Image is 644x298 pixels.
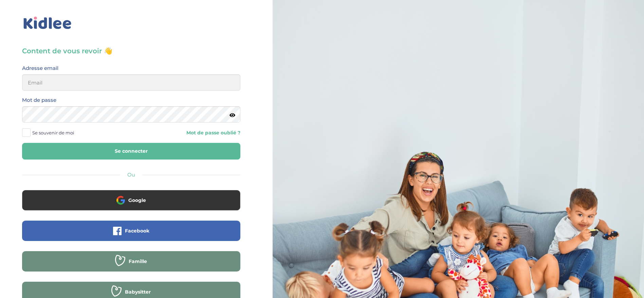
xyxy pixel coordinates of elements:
[128,197,146,204] span: Google
[32,128,74,137] span: Se souvenir de moi
[22,96,56,105] label: Mot de passe
[125,227,149,234] span: Facebook
[22,74,240,91] input: Email
[129,258,147,265] span: Famille
[113,227,122,235] img: facebook.png
[22,263,240,269] a: Famille
[22,64,58,73] label: Adresse email
[22,15,73,31] img: logo_kidlee_bleu
[22,190,240,210] button: Google
[22,221,240,241] button: Facebook
[125,288,151,295] span: Babysitter
[127,171,135,178] span: Ou
[22,143,240,160] button: Se connecter
[22,232,240,239] a: Facebook
[22,251,240,272] button: Famille
[136,130,240,136] a: Mot de passe oublié ?
[22,202,240,208] a: Google
[116,196,125,204] img: google.png
[22,46,240,56] h3: Content de vous revoir 👋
